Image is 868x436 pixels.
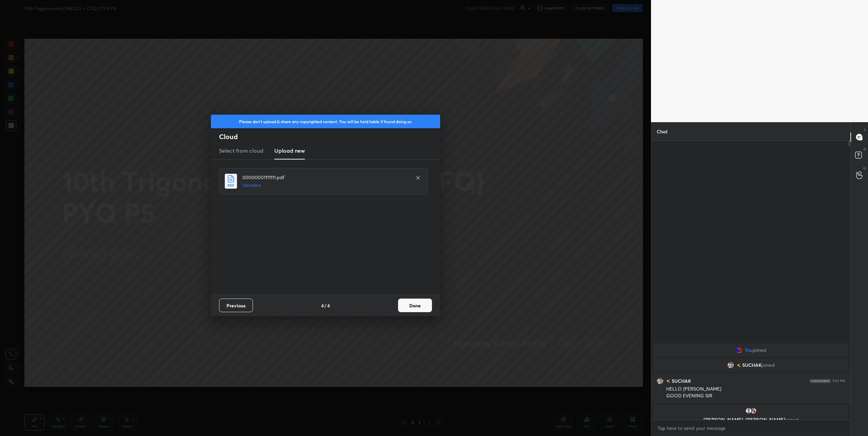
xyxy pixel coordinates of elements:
[327,302,330,309] h4: 4
[651,122,673,140] p: Chat
[321,302,324,309] h4: 4
[864,147,866,152] p: D
[832,379,845,383] div: 5:52 PM
[219,299,253,312] button: Previous
[727,362,734,368] img: 09e81f804ed1499aa62b6fb9b139061e.jpg
[809,379,831,383] img: 4P8fHbbgJtejmAAAAAElFTkSuQmCC
[657,417,845,422] p: [PERSON_NAME], [PERSON_NAME]
[242,174,409,181] h4: 00000001111111.pdf
[651,342,850,420] div: grid
[762,362,775,368] span: joined
[863,166,866,171] p: G
[864,128,866,133] p: T
[666,393,845,399] div: GOOD EVENING SIR
[735,347,742,354] img: 688b4486b4ee450a8cb9bbcd57de3176.jpg
[211,115,440,128] div: Please don't upload & share any copyrighted content. You will be held liable if found doing so.
[737,364,741,367] img: no-rating-badge.077c3623.svg
[398,299,432,312] button: Done
[745,407,752,414] img: default.png
[745,347,753,353] span: You
[742,362,762,368] span: SUCHAK
[750,407,757,414] img: 3
[666,379,670,383] img: no-rating-badge.077c3623.svg
[657,378,664,384] img: 09e81f804ed1499aa62b6fb9b139061e.jpg
[670,377,691,384] h6: SUCHAK
[753,347,766,353] span: joined
[274,147,305,155] h3: Upload new
[324,302,327,309] h4: /
[666,386,845,393] div: HELLO [PERSON_NAME]
[219,132,440,141] h2: Cloud
[242,182,409,188] h5: Uploaded
[785,416,798,423] span: joined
